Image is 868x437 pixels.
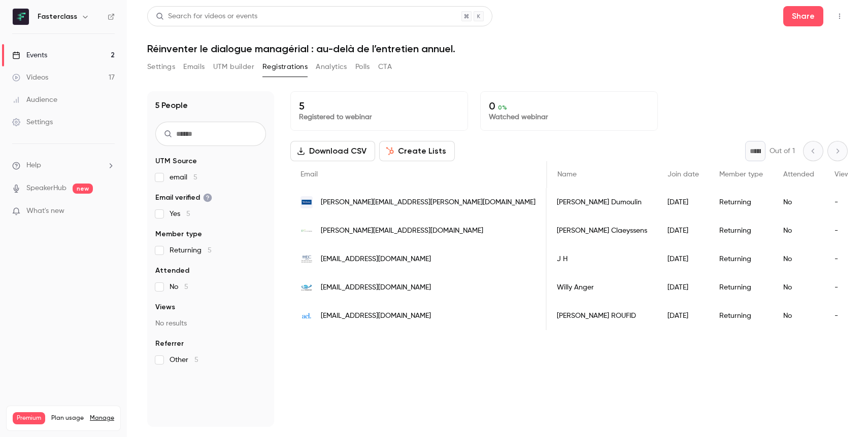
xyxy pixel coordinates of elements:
img: sciensano.be [301,225,313,237]
section: facet-groups [155,156,266,365]
div: [DATE] [657,245,709,273]
span: 0 % [498,104,507,111]
span: Premium [13,412,45,424]
div: Willy Anger [547,273,657,302]
p: Out of 1 [770,146,795,156]
span: Help [26,160,41,171]
div: J H [547,245,657,273]
div: [DATE] [657,188,709,216]
div: [DATE] [657,216,709,245]
span: Member type [155,229,202,239]
div: [PERSON_NAME] ROUFID [547,302,657,330]
div: - [824,188,863,216]
span: email [170,172,197,183]
div: No [773,302,824,330]
button: Registrations [262,59,308,75]
h6: Fasterclass [38,12,77,22]
a: SpeakerHub [26,183,66,194]
img: acl-audit.eu [301,310,313,322]
span: [EMAIL_ADDRESS][DOMAIN_NAME] [321,311,431,321]
span: Other [170,355,198,365]
div: No [773,273,824,302]
p: Watched webinar [489,112,649,122]
div: [PERSON_NAME] Claeyssens [547,216,657,245]
span: Member type [719,171,763,178]
span: 5 [186,210,190,217]
p: 0 [489,100,649,112]
span: Views [155,302,175,312]
span: 5 [194,356,198,363]
div: Search for videos or events [156,11,257,22]
span: 5 [208,247,212,254]
p: Registered to webinar [299,112,459,122]
span: [PERSON_NAME][EMAIL_ADDRESS][PERSON_NAME][DOMAIN_NAME] [321,197,536,208]
button: UTM builder [213,59,254,75]
span: Attended [155,266,189,276]
p: 5 [299,100,459,112]
span: UTM Source [155,156,197,166]
button: Analytics [316,59,347,75]
div: No [773,216,824,245]
button: Polls [355,59,370,75]
div: Videos [12,72,48,83]
div: Returning [709,216,773,245]
span: Referrer [155,339,184,349]
span: No [170,282,188,292]
span: Returning [170,245,212,256]
span: [PERSON_NAME][EMAIL_ADDRESS][DOMAIN_NAME] [321,226,483,236]
span: Email [301,171,318,178]
span: Yes [170,209,190,219]
span: Join date [667,171,699,178]
span: Plan usage [51,414,84,422]
div: - [824,273,863,302]
div: - [824,245,863,273]
span: Name [557,171,577,178]
span: Attended [783,171,814,178]
p: No results [155,318,266,329]
button: Create Lists [379,141,455,161]
span: Email verified [155,193,212,203]
span: 5 [193,174,197,181]
span: [EMAIL_ADDRESS][DOMAIN_NAME] [321,282,431,293]
img: hec.fr [301,253,313,265]
img: virbac.com [301,196,313,208]
h1: 5 People [155,99,188,112]
div: Returning [709,302,773,330]
div: Returning [709,273,773,302]
div: [DATE] [657,273,709,302]
button: Share [783,6,823,26]
button: CTA [378,59,392,75]
div: Events [12,50,47,60]
span: [EMAIL_ADDRESS][DOMAIN_NAME] [321,254,431,265]
span: 5 [184,283,188,290]
div: - [824,216,863,245]
button: Emails [183,59,205,75]
li: help-dropdown-opener [12,160,115,171]
div: No [773,245,824,273]
button: Download CSV [290,141,375,161]
div: - [824,302,863,330]
img: groupecombronde.com [301,281,313,294]
button: Settings [147,59,175,75]
span: new [73,184,93,194]
div: Settings [12,117,53,127]
span: Views [834,171,853,178]
div: No [773,188,824,216]
div: [DATE] [657,302,709,330]
span: What's new [26,206,64,216]
div: Returning [709,245,773,273]
h1: Réinventer le dialogue managérial : au-delà de l’entretien annuel. [147,43,848,55]
img: Fasterclass [13,9,29,25]
div: [PERSON_NAME] Dumoulin [547,188,657,216]
a: Manage [90,414,114,422]
div: Audience [12,95,57,105]
div: Returning [709,188,773,216]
